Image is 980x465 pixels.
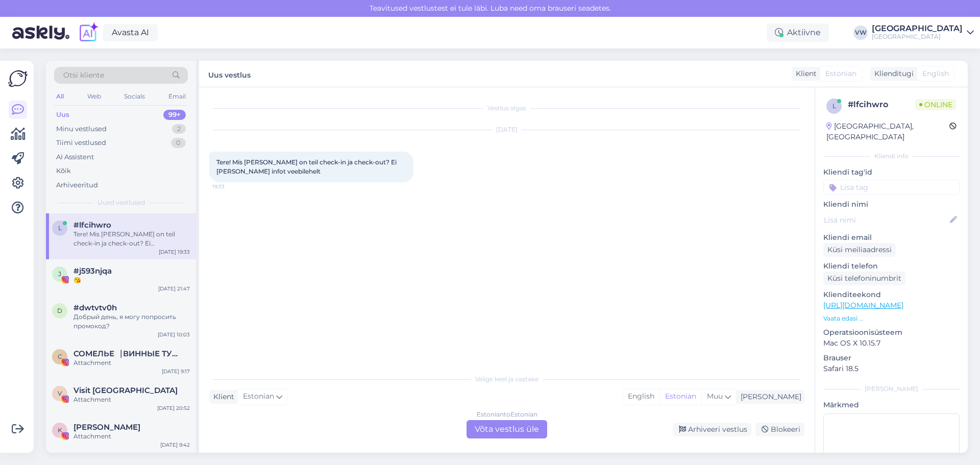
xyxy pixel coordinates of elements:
p: Brauser [823,353,960,363]
div: [GEOGRAPHIC_DATA] [872,25,963,33]
span: СОМЕЛЬЕ⎹ ВИННЫЕ ТУРЫ | ДЕГУСТАЦИИ В ТАЛЛИННЕ [73,349,180,358]
span: #lfcihwro [73,221,111,230]
div: Arhiveeri vestlus [673,423,751,436]
div: [GEOGRAPHIC_DATA] [872,33,963,41]
span: #j593njqa [73,266,112,276]
input: Lisa nimi [824,214,948,226]
span: Visit Pärnu [73,386,178,395]
input: Lisa tag [823,180,960,195]
div: 2 [172,124,186,134]
div: Kliendi info [823,152,960,161]
div: VW [853,26,868,40]
div: Email [166,90,188,103]
div: Uus [56,110,69,120]
img: Askly Logo [8,69,28,88]
div: [DATE] 10:03 [158,331,190,338]
div: Добрый день, я могу попросить промокод? [73,312,190,331]
div: [DATE] 9:17 [162,368,190,375]
div: Web [85,90,103,103]
span: V [58,389,62,397]
p: Vaata edasi ... [823,314,960,323]
p: Klienditeekond [823,289,960,300]
div: [DATE] 21:47 [158,285,190,292]
span: Muu [707,391,723,401]
div: All [54,90,66,103]
p: Märkmed [823,400,960,410]
div: Aktiivne [767,23,829,42]
div: Tere! Mis [PERSON_NAME] on teil check-in ja check-out? Ei [PERSON_NAME] infot veebilehelt [73,230,190,248]
div: 99+ [163,110,186,120]
div: Estonian to Estonian [477,410,537,419]
img: explore-ai [78,22,99,43]
p: Kliendi email [823,232,960,243]
div: Kõik [56,166,71,176]
div: Klient [792,68,817,79]
div: Tiimi vestlused [56,138,106,148]
div: Klient [209,391,234,402]
div: Klienditugi [870,68,914,79]
span: K [58,426,62,434]
span: Katri Kägo [73,423,140,432]
a: [URL][DOMAIN_NAME] [823,301,903,310]
div: Socials [122,90,147,103]
div: Blokeeri [755,423,804,436]
div: English [623,389,659,404]
span: Online [915,99,957,110]
div: 😘 [73,276,190,285]
span: Uued vestlused [97,198,145,207]
a: [GEOGRAPHIC_DATA][GEOGRAPHIC_DATA] [872,25,974,41]
span: English [922,68,949,79]
div: [PERSON_NAME] [737,391,801,402]
p: Safari 18.5 [823,363,960,374]
div: [GEOGRAPHIC_DATA], [GEOGRAPHIC_DATA] [826,121,949,142]
div: Minu vestlused [56,124,107,134]
div: Võta vestlus üle [467,420,547,438]
div: Vestlus algas [209,104,804,113]
div: Estonian [659,389,701,404]
p: Kliendi telefon [823,261,960,272]
span: l [832,102,836,110]
div: AI Assistent [56,152,94,162]
span: 19:33 [212,183,251,190]
div: [PERSON_NAME] [823,384,960,394]
div: [DATE] 19:33 [159,248,190,256]
label: Uus vestlus [208,67,251,81]
div: [DATE] [209,125,804,134]
p: Mac OS X 10.15.7 [823,338,960,349]
div: Arhiveeritud [56,180,98,190]
div: [DATE] 9:42 [160,441,190,449]
p: Operatsioonisüsteem [823,327,960,338]
p: Kliendi tag'id [823,167,960,178]
a: Avasta AI [103,24,158,41]
span: #dwtvtv0h [73,303,117,312]
span: Tere! Mis [PERSON_NAME] on teil check-in ja check-out? Ei [PERSON_NAME] infot veebilehelt [216,158,398,175]
span: Otsi kliente [63,70,104,81]
div: Küsi telefoninumbrit [823,272,905,285]
span: Estonian [243,391,274,402]
div: 0 [171,138,186,148]
div: # lfcihwro [848,99,915,111]
div: [DATE] 20:52 [157,404,190,412]
span: d [57,307,62,314]
span: j [58,270,61,278]
span: С [58,353,62,360]
p: Kliendi nimi [823,199,960,210]
div: Attachment [73,395,190,404]
span: l [58,224,62,232]
div: Attachment [73,432,190,441]
span: Estonian [825,68,856,79]
div: Attachment [73,358,190,368]
div: Küsi meiliaadressi [823,243,896,257]
div: Valige keel ja vastake [209,375,804,384]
